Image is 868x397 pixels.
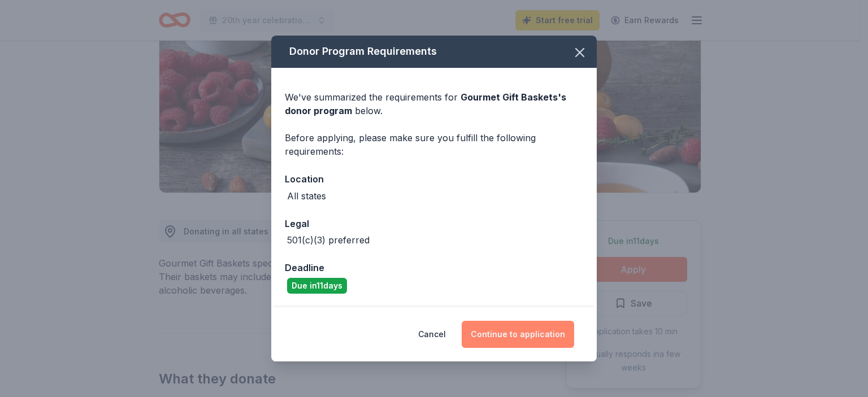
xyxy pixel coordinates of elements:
[462,321,574,348] button: Continue to application
[287,278,347,294] div: Due in 11 days
[418,321,446,348] button: Cancel
[285,260,583,275] div: Deadline
[285,216,583,231] div: Legal
[285,90,583,117] div: We've summarized the requirements for below.
[285,131,583,158] div: Before applying, please make sure you fulfill the following requirements:
[287,233,370,247] div: 501(c)(3) preferred
[285,172,583,186] div: Location
[271,36,597,68] div: Donor Program Requirements
[287,189,326,203] div: All states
